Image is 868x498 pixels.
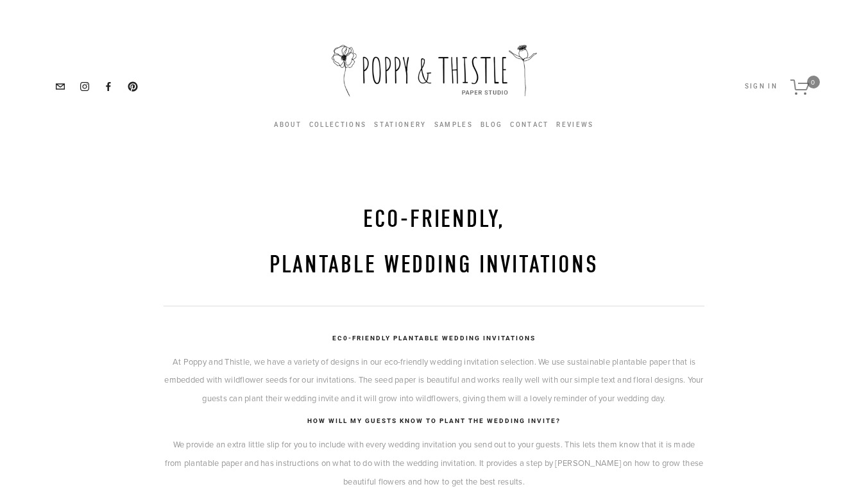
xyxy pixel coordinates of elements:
span: 0 [807,76,820,88]
a: About [274,121,302,128]
img: Poppy &amp; Thistle [332,45,537,103]
span: Sign In [745,83,778,90]
a: 0 items in cart [784,64,826,109]
h1: Eco-friendly, [164,205,704,235]
h3: ec0-friendly Plantable wedding invitations [164,333,704,344]
a: Reviews [556,118,593,132]
a: Samples [434,118,473,132]
a: Collections [309,118,367,132]
p: We provide an extra little slip for you to include with every wedding invitation you send out to ... [164,435,704,490]
h3: How will my guests know to plant the wedding invite? [164,415,704,427]
a: Stationery [374,121,426,128]
button: Sign In [745,83,778,90]
a: Contact [510,118,549,132]
p: At Poppy and Thistle, we have a variety of designs in our eco-friendly wedding invitation selecti... [164,353,704,408]
a: Blog [481,118,502,132]
h1: Plantable wedding Invitations [164,251,704,280]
